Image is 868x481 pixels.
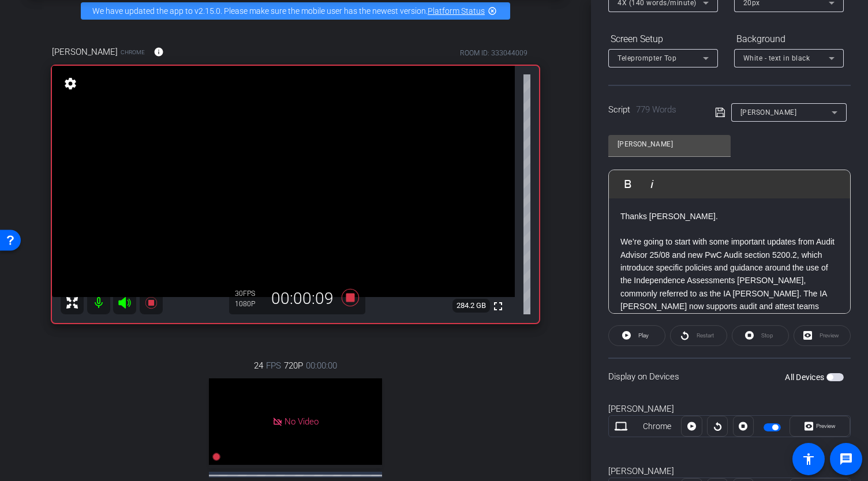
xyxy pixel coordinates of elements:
[266,359,281,372] span: FPS
[608,29,718,49] div: Screen Setup
[608,325,665,346] button: Play
[638,332,649,339] span: Play
[62,77,78,91] mat-icon: settings
[608,465,851,478] div: [PERSON_NAME]
[608,358,851,395] div: Display on Devices
[618,54,676,62] span: Teleprompter Top
[816,423,836,429] span: Preview
[306,359,337,372] span: 00:00:00
[743,54,810,62] span: White - text in black
[452,299,490,313] span: 284.2 GB
[608,103,699,117] div: Script
[235,289,264,298] div: 30
[121,48,145,57] span: Chrome
[785,371,826,383] label: All Devices
[620,235,839,339] p: We’re going to start with some important updates from Audit Advisor 25/08 and new PwC Audit secti...
[633,420,682,433] div: Chrome
[620,210,839,223] p: Thanks [PERSON_NAME].
[618,137,721,151] input: Title
[802,452,815,466] mat-icon: accessibility
[790,416,850,437] button: Preview
[243,290,255,298] span: FPS
[460,48,527,58] div: ROOM ID: 333044009
[636,104,676,115] span: 779 Words
[488,6,497,16] mat-icon: highlight_off
[428,6,485,16] a: Platform Status
[254,359,263,372] span: 24
[734,29,844,49] div: Background
[81,2,510,20] div: We have updated the app to v2.15.0. Please make sure the mobile user has the newest version.
[285,416,319,426] span: No Video
[491,299,505,313] mat-icon: fullscreen
[154,47,164,57] mat-icon: info
[264,289,341,309] div: 00:00:09
[740,108,797,117] span: [PERSON_NAME]
[839,452,853,466] mat-icon: message
[608,403,851,416] div: [PERSON_NAME]
[52,46,118,58] span: [PERSON_NAME]
[235,299,264,309] div: 1080P
[284,359,303,372] span: 720P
